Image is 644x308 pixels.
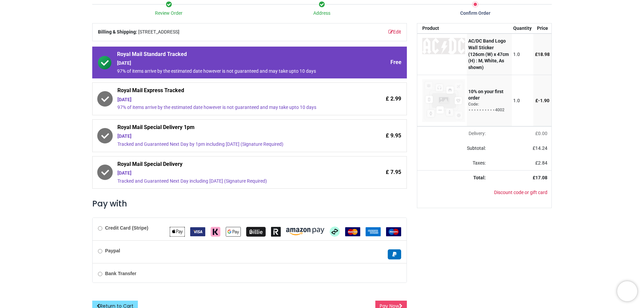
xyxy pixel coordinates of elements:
span: 17.08 [535,175,547,180]
img: MasterCard [345,227,360,236]
span: Billie [246,229,266,234]
span: Google Pay [226,229,241,234]
div: 1.0 [513,51,532,58]
iframe: Brevo live chat [617,281,637,301]
div: [DATE] [117,170,344,177]
b: Bank Transfer [105,271,136,276]
span: £ 2.99 [386,95,401,103]
th: Product [417,23,467,34]
div: 97% of items arrive by the estimated date however is not guaranteed and may take upto 10 days [117,68,344,75]
td: Delivery will be updated after choosing a new delivery method [417,126,490,141]
b: Billing & Shipping: [98,29,137,35]
img: Google Pay [226,227,241,237]
span: 2.84 [538,160,547,166]
span: Code: ⋆⋆⋆⋆⋆⋆⋆⋆⋆⋆4002 [468,102,504,112]
span: Free [390,59,401,66]
div: Tracked and Guaranteed Next Day by 1pm including [DATE] (Signature Required) [117,141,344,148]
h3: Pay with [92,198,407,209]
img: Maestro [386,227,401,236]
th: Price [533,23,551,34]
span: Revolut Pay [271,229,281,234]
div: 97% of items arrive by the estimated date however is not guaranteed and may take upto 10 days [117,104,344,111]
a: Discount code or gift card [494,190,547,195]
span: Afterpay Clearpay [330,229,340,234]
div: [DATE] [117,60,344,67]
span: Royal Mail Standard Tracked [117,51,344,60]
span: £ [535,52,550,57]
span: Klarna [211,229,220,234]
img: Paypal [388,249,401,259]
input: Credit Card (Stripe) [98,226,102,231]
span: Royal Mail Special Delivery [117,161,344,170]
div: 1.0 [513,98,532,104]
span: MasterCard [345,229,360,234]
img: VISA [190,227,205,236]
span: £ 9.95 [386,132,401,139]
span: £ [535,131,547,136]
img: Revolut Pay [271,227,281,237]
span: [STREET_ADDRESS] [138,29,179,36]
strong: 10% on your first order [468,89,503,101]
div: Confirm Order [398,10,552,17]
span: Paypal [388,251,401,257]
strong: Total: [473,175,486,180]
a: Edit [388,29,401,36]
strong: £ [533,175,547,180]
img: American Express [366,227,381,236]
span: £ [533,145,547,151]
span: Maestro [386,229,401,234]
span: -﻿1.90 [538,98,549,103]
span: Amazon Pay [286,229,324,234]
th: Quantity [512,23,534,34]
img: 9DcTSjAAAABklEQVQDAI5z9OFKjoo4AAAAAElFTkSuQmCC [422,38,465,54]
img: Billie [246,227,266,237]
b: Credit Card (Stripe) [105,225,148,231]
span: Royal Mail Special Delivery 1pm [117,124,344,133]
td: Subtotal: [417,141,490,156]
span: 18.98 [538,52,550,57]
span: £ [535,98,549,103]
b: Paypal [105,248,120,253]
span: Royal Mail Express Tracked [117,87,344,96]
span: 14.24 [535,145,547,151]
div: Address [246,10,399,17]
img: 10% on your first order [422,79,465,122]
img: Klarna [211,227,220,237]
div: Tracked and Guaranteed Next Day including [DATE] (Signature Required) [117,178,344,185]
td: Taxes: [417,156,490,171]
input: Bank Transfer [98,272,102,276]
span: VISA [190,229,205,234]
strong: AC/DC Band Logo Wall Sticker (126cm (W) x 47cm (H) : M, White, As shown) [468,38,509,70]
div: Review Order [92,10,246,17]
span: 0.00 [538,131,547,136]
div: [DATE] [117,97,344,103]
span: Apple Pay [170,229,185,234]
span: £ [535,160,547,166]
img: Afterpay Clearpay [330,227,340,237]
img: Amazon Pay [286,228,324,235]
div: [DATE] [117,133,344,140]
span: American Express [366,229,381,234]
span: £ 7.95 [386,169,401,176]
img: Apple Pay [170,227,185,237]
input: Paypal [98,249,102,253]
